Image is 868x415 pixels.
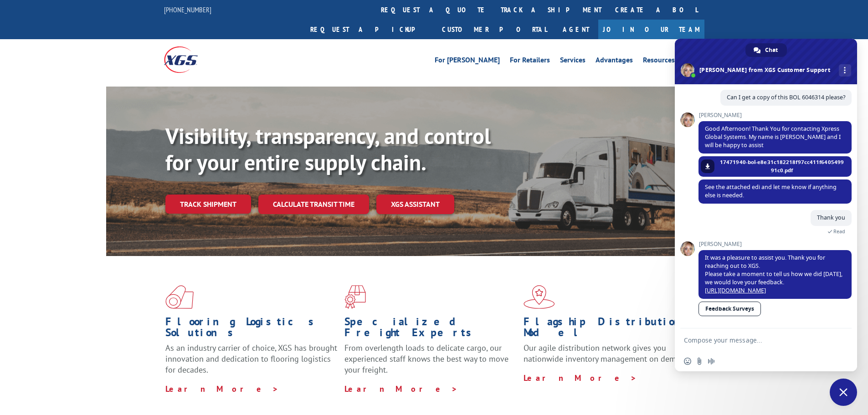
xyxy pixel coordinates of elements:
a: Learn More > [165,384,279,394]
span: [PERSON_NAME] [699,112,852,118]
h1: Flagship Distribution Model [524,316,696,343]
a: For [PERSON_NAME] [435,56,500,67]
span: Send a file [696,358,703,365]
span: Read [833,228,845,235]
a: [PHONE_NUMBER] [164,5,211,14]
div: Chat [745,43,787,57]
img: xgs-icon-focused-on-flooring-red [344,285,366,309]
span: Good Afternoon! Thank You for contacting Xpress Global Systems. My name is [PERSON_NAME] and I wi... [705,125,841,149]
span: 17471940-bol-e8e31c182218f97cc411f640549991c0.pdf [719,158,845,174]
a: For Retailers [510,56,550,67]
a: Advantages [596,56,633,67]
h1: Flooring Logistics Solutions [165,316,338,343]
span: Audio message [708,358,715,365]
span: It was a pleasure to assist you. Thank you for reaching out to XGS. Please take a moment to tell ... [705,254,842,294]
span: [PERSON_NAME] [699,241,852,247]
span: Can I get a copy of this BOL 6046314 please? [727,93,845,101]
p: From overlength loads to delicate cargo, our experienced staff knows the best way to move your fr... [344,343,517,383]
span: Chat [765,43,778,57]
span: Thank you [817,214,845,221]
a: Calculate transit time [258,195,369,214]
a: Resources [643,56,675,67]
a: Learn More > [524,373,637,383]
span: As an industry carrier of choice, XGS has brought innovation and dedication to flooring logistics... [165,343,337,375]
h1: Specialized Freight Experts [344,316,517,343]
img: xgs-icon-flagship-distribution-model-red [524,285,555,309]
a: Agent [554,20,598,39]
a: Learn More > [344,384,458,394]
textarea: Compose your message... [684,336,828,344]
span: Our agile distribution network gives you nationwide inventory management on demand. [524,343,691,364]
a: Request a pickup [303,20,435,39]
a: Services [560,56,586,67]
a: XGS ASSISTANT [376,195,454,214]
a: [URL][DOMAIN_NAME] [705,287,766,294]
a: Customer Portal [435,20,554,39]
span: Insert an emoji [684,358,691,365]
img: xgs-icon-total-supply-chain-intelligence-red [165,285,194,309]
a: Track shipment [165,195,251,214]
a: Join Our Team [598,20,704,39]
a: Feedback Surveys [699,302,761,316]
b: Visibility, transparency, and control for your entire supply chain. [165,122,491,176]
div: More channels [839,64,851,77]
div: Close chat [830,379,857,406]
span: See the attached edi and let me know if anything else is needed. [705,183,837,199]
